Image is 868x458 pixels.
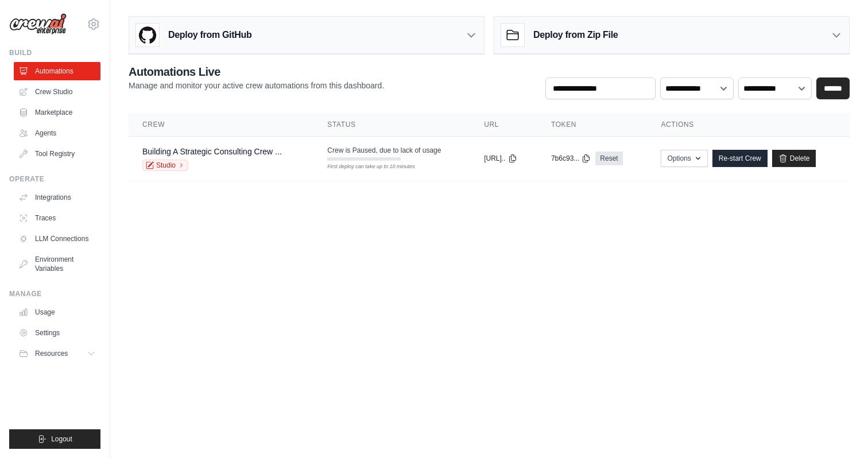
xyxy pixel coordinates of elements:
[551,154,591,163] button: 7b6c93...
[327,163,401,171] div: First deploy can take up to 10 minutes
[14,124,100,142] a: Agents
[136,24,159,46] img: GitHub Logo
[647,113,850,137] th: Actions
[14,188,100,207] a: Integrations
[168,28,251,42] h3: Deploy from GitHub
[9,174,100,184] div: Operate
[142,147,282,156] a: Building A Strategic Consulting Crew ...
[712,150,768,167] a: Re-start Crew
[9,289,100,298] div: Manage
[14,103,100,122] a: Marketplace
[14,344,100,363] button: Resources
[9,13,67,35] img: Logo
[129,80,384,91] p: Manage and monitor your active crew automations from this dashboard.
[9,48,100,57] div: Build
[811,403,868,458] iframe: Chat Widget
[51,434,72,444] span: Logout
[14,250,100,278] a: Environment Variables
[595,152,622,165] a: Reset
[129,113,313,137] th: Crew
[14,230,100,248] a: LLM Connections
[129,64,384,80] h2: Automations Live
[9,429,100,449] button: Logout
[772,150,816,167] a: Delete
[313,113,470,137] th: Status
[14,303,100,321] a: Usage
[14,145,100,163] a: Tool Registry
[661,150,707,167] button: Options
[537,113,647,137] th: Token
[14,83,100,101] a: Crew Studio
[327,146,441,155] span: Crew is Paused, due to lack of usage
[142,160,188,171] a: Studio
[14,209,100,227] a: Traces
[35,349,68,358] span: Resources
[14,62,100,80] a: Automations
[533,28,618,42] h3: Deploy from Zip File
[470,113,537,137] th: URL
[14,324,100,342] a: Settings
